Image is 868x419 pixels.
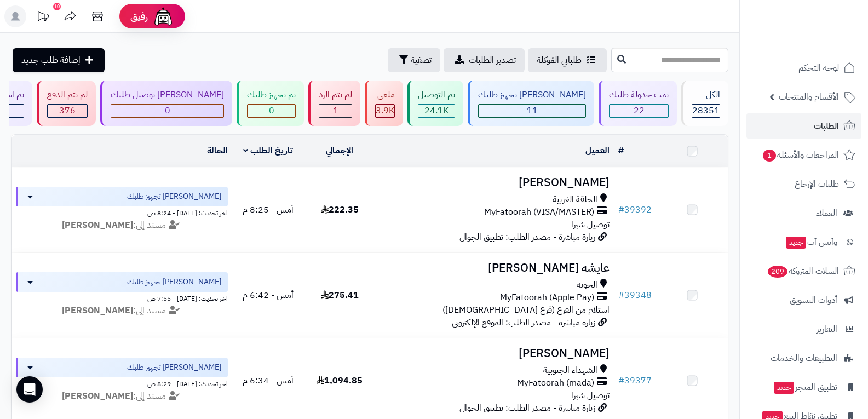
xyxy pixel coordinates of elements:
div: اخر تحديث: [DATE] - 7:55 ص [16,292,228,303]
a: أدوات التسويق [746,287,861,313]
span: 376 [59,104,76,117]
span: السلات المتروكة [767,263,839,279]
a: طلباتي المُوكلة [528,48,607,72]
div: الكل [692,89,720,101]
a: #39392 [618,203,652,216]
a: ملغي 3.9K [363,81,405,126]
span: تصفية [411,54,432,67]
span: 28351 [692,104,720,117]
div: مسند إلى: [8,390,236,403]
span: إضافة طلب جديد [21,54,81,67]
span: تصدير الطلبات [469,54,516,67]
a: تحديثات المنصة [29,5,56,30]
span: أدوات التسويق [790,292,837,308]
span: 1,094.85 [317,374,363,387]
span: توصيل شبرا [571,218,610,231]
h3: عايشه [PERSON_NAME] [380,262,610,274]
a: الإجمالي [326,144,353,157]
strong: [PERSON_NAME] [62,304,133,317]
span: 22 [634,104,645,117]
div: 10 [53,3,61,10]
a: السلات المتروكة209 [746,258,861,284]
div: 3874 [376,105,394,117]
div: 0 [248,105,295,117]
span: الشهداء الجنوبية [543,364,597,377]
span: 11 [527,104,538,117]
div: مسند إلى: [8,219,236,232]
div: 0 [111,105,223,117]
a: الطلبات [746,113,861,139]
span: أمس - 8:25 م [243,203,294,216]
a: التقارير [746,316,861,342]
span: أمس - 6:42 م [243,289,294,302]
span: MyFatoorah (Apple Pay) [500,291,594,304]
span: MyFatoorah (VISA/MASTER) [484,206,594,219]
span: 0 [165,104,170,117]
div: Open Intercom Messenger [16,376,43,403]
a: المراجعات والأسئلة1 [746,142,861,168]
span: جديد [774,382,794,394]
span: 24.1K [424,104,449,117]
div: 22 [610,105,668,117]
span: [PERSON_NAME] تجهيز طلبك [127,277,221,288]
a: لم يتم الدفع 376 [35,81,98,126]
span: جديد [786,237,806,249]
strong: [PERSON_NAME] [62,219,133,232]
a: [PERSON_NAME] توصيل طلبك 0 [98,81,234,126]
span: MyFatoorah (mada) [517,377,594,389]
span: 1 [333,104,338,117]
strong: [PERSON_NAME] [62,389,133,403]
div: 24063 [418,105,455,117]
a: لوحة التحكم [746,55,861,81]
a: تصدير الطلبات [444,48,525,72]
span: زيارة مباشرة - مصدر الطلب: الموقع الإلكتروني [452,316,595,329]
div: تم التوصيل [418,89,455,101]
span: التقارير [817,322,837,337]
img: ai-face.png [152,5,174,27]
div: 376 [48,105,87,117]
a: الكل28351 [679,81,731,126]
a: تطبيق المتجرجديد [746,374,861,400]
span: لوحة التحكم [798,60,839,76]
div: لم يتم الرد [319,89,352,101]
div: اخر تحديث: [DATE] - 8:29 ص [16,377,228,389]
a: #39348 [618,289,652,302]
span: تطبيق المتجر [773,380,837,395]
div: لم يتم الدفع [47,89,88,101]
a: لم يتم الرد 1 [306,81,363,126]
span: 1 [763,150,776,162]
span: # [618,374,624,387]
a: العميل [585,144,610,157]
a: تم تجهيز طلبك 0 [234,81,306,126]
a: التطبيقات والخدمات [746,345,861,371]
a: تمت جدولة طلبك 22 [596,81,679,126]
span: استلام من الفرع (فرع [DEMOGRAPHIC_DATA]) [442,303,610,317]
span: توصيل شبرا [571,389,610,402]
a: الحالة [207,144,228,157]
h3: [PERSON_NAME] [380,176,610,189]
a: تاريخ الطلب [243,144,293,157]
span: # [618,203,624,216]
span: 0 [269,104,274,117]
span: رفيق [130,10,148,23]
a: طلبات الإرجاع [746,171,861,197]
div: [PERSON_NAME] تجهيز طلبك [478,89,586,101]
span: طلبات الإرجاع [795,176,839,192]
a: وآتس آبجديد [746,229,861,255]
a: تم التوصيل 24.1K [405,81,465,126]
span: [PERSON_NAME] تجهيز طلبك [127,362,221,373]
span: طلباتي المُوكلة [537,54,582,67]
div: [PERSON_NAME] توصيل طلبك [111,89,224,101]
div: تم تجهيز طلبك [247,89,296,101]
div: تمت جدولة طلبك [609,89,669,101]
span: وآتس آب [785,234,837,250]
span: # [618,289,624,302]
div: اخر تحديث: [DATE] - 8:24 ص [16,206,228,218]
a: العملاء [746,200,861,226]
span: الطلبات [814,118,839,134]
span: زيارة مباشرة - مصدر الطلب: تطبيق الجوال [459,231,595,244]
span: 222.35 [321,203,359,216]
span: المراجعات والأسئلة [762,147,839,163]
div: مسند إلى: [8,305,236,317]
h3: [PERSON_NAME] [380,347,610,360]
